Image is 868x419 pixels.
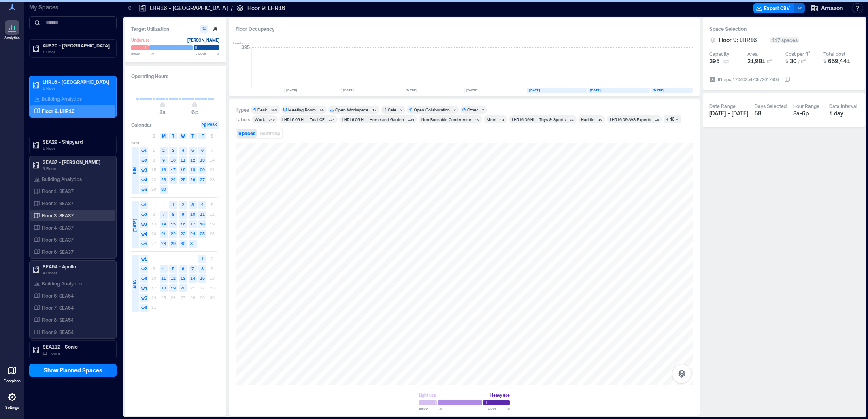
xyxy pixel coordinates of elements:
h3: Operating Hours [131,72,219,80]
text: 8 [201,266,204,271]
p: 1 Floor [43,49,111,55]
span: ft² [767,58,772,64]
a: Analytics [2,18,22,43]
div: LHR16.09.AVS Experts [610,117,651,122]
span: [DATE] [132,219,138,232]
text: 17 [171,167,176,172]
div: Cost per ft² [785,51,810,57]
text: 25 [181,177,185,182]
p: Analytics [4,36,20,40]
p: LHR16 - [GEOGRAPHIC_DATA] [43,79,111,85]
text: 7 [191,266,194,271]
div: [PERSON_NAME] [187,36,219,44]
p: Floor 1: SEA37 [42,188,74,194]
span: w2 [140,265,148,273]
button: Export CSV [753,3,795,13]
span: w5 [140,240,148,248]
span: JUN [132,167,138,174]
button: Spaces [237,129,257,138]
p: 1 Floor [43,85,111,91]
div: LHR16.09.HL - Home and Garden [342,117,404,122]
text: 9 [182,212,184,217]
button: IDspc_1204625470872617803 [784,76,791,83]
div: Days Selected [755,103,787,109]
p: Building Analytics [42,96,82,102]
div: 134 [327,117,336,122]
p: Floorplans [4,379,21,383]
text: 4 [201,202,204,207]
text: 13 [200,157,205,162]
span: S [153,133,155,139]
div: 22 [568,117,575,122]
span: Floor 9: LHR16 [719,36,757,44]
p: My Spaces [29,3,117,11]
text: 9 [162,157,165,162]
div: Labels [236,116,250,123]
span: Below % [419,406,442,411]
p: Floor 4: SEA37 [42,224,74,231]
div: Open Workspace [335,107,368,113]
p: SEA54 - Apollo [43,263,111,270]
text: 25 [200,231,205,236]
a: Floorplans [1,361,23,386]
div: LHR16.09.HL - Total CE [282,117,325,122]
text: 11 [181,157,185,162]
p: SEA29 - Shipyard [43,138,111,145]
div: Work [255,117,265,122]
h3: Target Utilization [131,25,219,33]
text: 20 [181,285,185,290]
p: Floor 7: SEA54 [42,304,74,311]
text: 13 [181,276,185,281]
text: 4 [162,266,165,271]
span: 659,441 [828,57,850,64]
text: 10 [171,157,176,162]
text: [DATE] [466,88,477,92]
button: Peak [201,121,219,129]
div: Desk [257,107,267,113]
div: Data Interval [829,103,857,109]
p: 4 Floors [43,270,111,276]
text: 3 [191,202,194,207]
span: ID [718,75,722,83]
text: 6 [182,266,184,271]
text: 21 [161,231,166,236]
text: 7 [162,212,165,217]
div: 2 [399,107,404,112]
div: 16 [653,117,660,122]
text: 17 [190,221,195,226]
div: Date Range [709,103,736,109]
text: 5 [172,266,174,271]
p: 1 Floor [43,145,111,151]
div: Other [467,107,478,113]
text: 18 [181,167,185,172]
div: Huddle [581,117,594,122]
text: 5 [191,148,194,153]
text: 18 [200,221,205,226]
div: 417 spaces [770,37,799,43]
text: 1 [172,202,174,207]
div: 58 [755,109,787,117]
p: Settings [5,405,19,410]
text: 16 [181,221,185,226]
text: 1 [201,256,204,261]
text: 2 [162,148,165,153]
p: Building Analytics [42,280,82,287]
span: AUG [132,280,138,289]
text: 29 [171,241,176,246]
text: [DATE] [653,88,664,92]
p: Floor 8: SEA54 [42,317,74,323]
span: w6 [140,304,148,312]
span: T [172,133,174,139]
text: 11 [200,212,205,217]
text: 20 [200,167,205,172]
text: 28 [161,241,166,246]
text: [DATE] [406,88,417,92]
button: Floor 9: LHR16 [719,36,767,44]
span: F [202,133,204,139]
div: Area [747,51,758,57]
div: 41 [499,117,506,122]
text: 30 [161,187,166,191]
h3: Space Selection [709,25,858,33]
div: Underuse [131,36,150,44]
div: spc_1204625470872617803 [723,75,780,83]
